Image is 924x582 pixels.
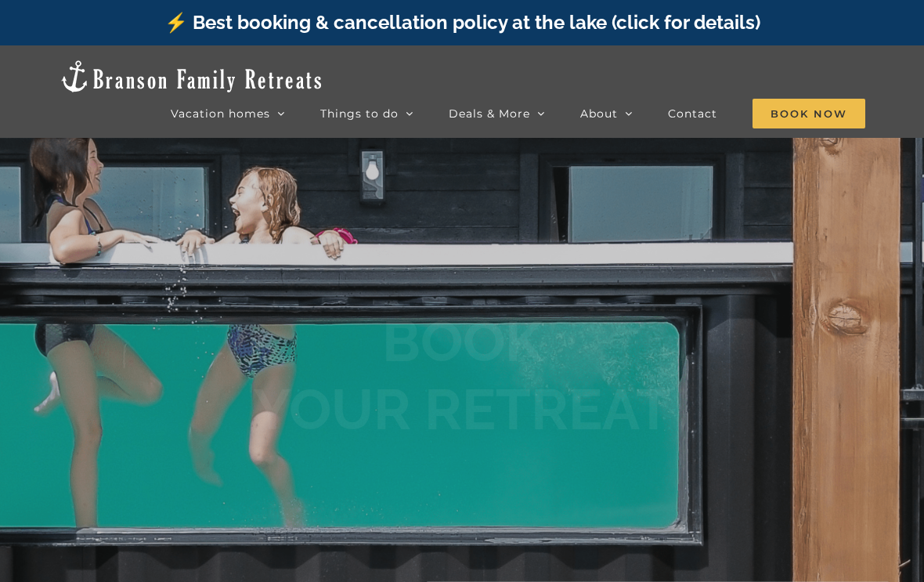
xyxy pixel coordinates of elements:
b: BOOK YOUR RETREAT [254,309,671,443]
a: Contact [668,98,717,129]
span: About [580,108,618,119]
a: Book Now [753,98,865,129]
nav: Main Menu [171,98,865,129]
a: Vacation homes [171,98,285,129]
span: Deals & More [449,108,530,119]
a: Deals & More [449,98,545,129]
span: Vacation homes [171,108,270,119]
span: Contact [668,108,717,119]
a: Things to do [320,98,413,129]
span: Things to do [320,108,399,119]
a: About [580,98,633,129]
img: Branson Family Retreats Logo [59,59,324,94]
span: Book Now [753,99,865,128]
a: ⚡️ Best booking & cancellation policy at the lake (click for details) [164,11,760,34]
